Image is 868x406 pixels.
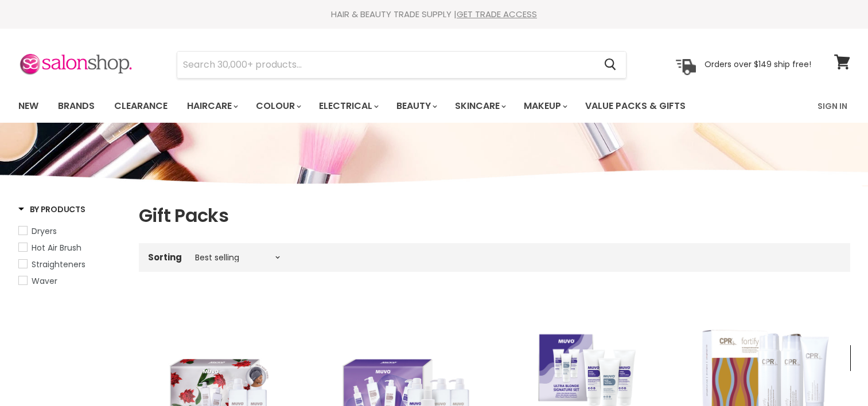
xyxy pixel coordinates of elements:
a: Haircare [178,94,245,118]
a: Waver [18,275,124,287]
input: Search [177,52,595,78]
a: Brands [49,94,103,118]
a: Value Packs & Gifts [577,94,694,118]
span: Dryers [32,225,57,237]
span: Hot Air Brush [32,242,81,253]
a: Hot Air Brush [18,241,124,254]
p: Orders over $149 ship free! [704,59,811,69]
ul: Main menu [10,89,753,123]
a: GET TRADE ACCESS [457,8,537,20]
a: Dryers [18,225,124,237]
a: Clearance [106,94,176,118]
h1: Gift Packs [139,204,850,228]
a: Makeup [515,94,574,118]
a: Sign In [811,94,854,118]
a: Straighteners [18,258,124,271]
div: HAIR & BEAUTY TRADE SUPPLY | [4,9,865,20]
form: Product [177,51,626,79]
a: New [10,94,47,118]
h3: By Products [18,204,85,215]
a: Electrical [310,94,386,118]
button: Search [595,52,626,78]
span: Straighteners [32,259,85,270]
nav: Main [4,89,865,123]
a: Colour [247,94,308,118]
a: Skincare [446,94,513,118]
span: Waver [32,275,57,287]
a: Beauty [388,94,444,118]
label: Sorting [148,252,182,262]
